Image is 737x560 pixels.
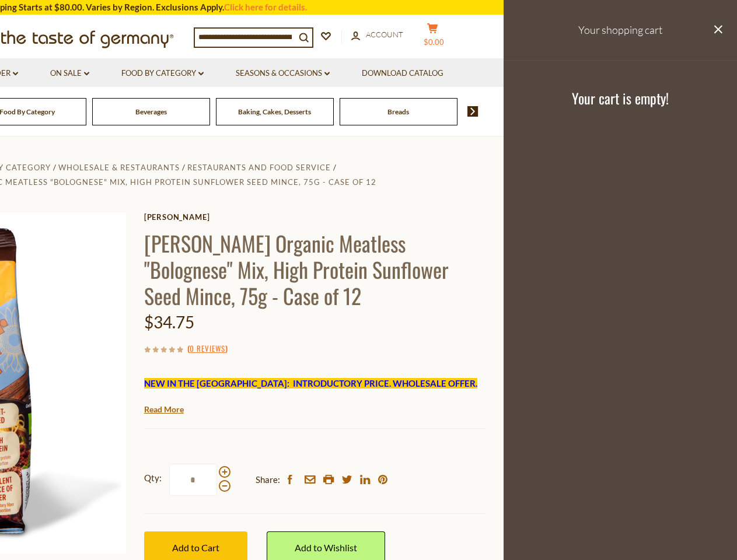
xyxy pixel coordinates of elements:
[518,89,722,107] h3: Your cart is empty!
[144,404,184,415] a: Read More
[144,378,477,388] span: NEW IN THE [GEOGRAPHIC_DATA]: INTRODUCTORY PRICE. WHOLESALE OFFER.
[256,473,280,487] span: Share:
[144,400,485,414] p: This organic German sunflower seed extract is a nutritious, protein-rich base to to make meatless...
[121,67,204,80] a: Food By Category
[144,230,485,309] h1: [PERSON_NAME] Organic Meatless "Bolognese" Mix, High Protein Sunflower Seed Mince, 75g - Case of 12
[50,67,89,80] a: On Sale
[351,29,403,41] a: Account
[58,163,179,172] a: Wholesale & Restaurants
[144,312,194,332] span: $34.75
[467,106,478,117] img: next arrow
[169,464,217,496] input: Qty:
[366,30,403,39] span: Account
[187,342,228,354] span: ( )
[144,212,485,222] a: [PERSON_NAME]
[190,342,225,355] a: 0 Reviews
[224,2,307,12] a: Click here for details.
[415,23,450,52] button: $0.00
[424,37,444,47] span: $0.00
[187,163,331,172] a: Restaurants and Food Service
[362,67,443,80] a: Download Catalog
[238,107,311,116] a: Baking, Cakes, Desserts
[135,107,167,116] a: Beverages
[172,542,219,553] span: Add to Cart
[387,107,409,116] a: Breads
[144,471,162,485] strong: Qty:
[236,67,330,80] a: Seasons & Occasions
